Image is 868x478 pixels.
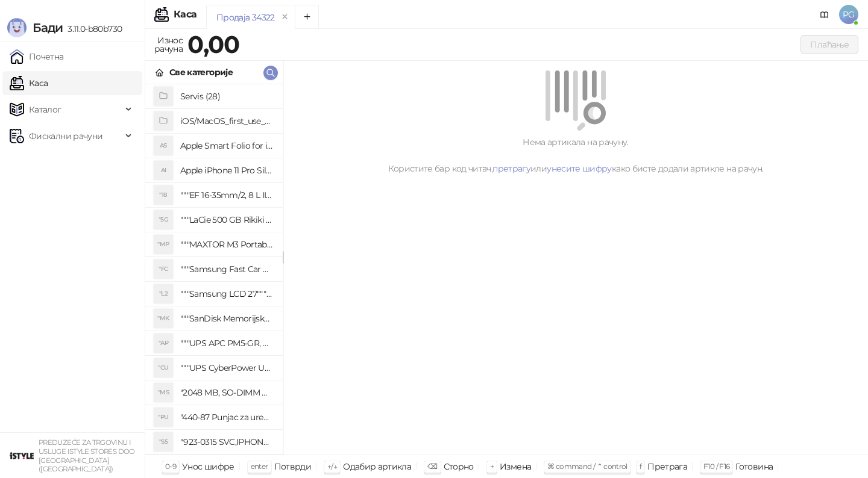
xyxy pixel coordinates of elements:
[180,284,273,303] h4: """Samsung LCD 27"""" C27F390FHUXEN"""
[154,235,173,254] div: "MP
[180,235,273,254] h4: """MAXTOR M3 Portable 2TB 2.5"""" crni eksterni hard disk HX-M201TCB/GM"""
[815,5,834,24] a: Документација
[154,210,173,229] div: "5G
[169,66,233,79] div: Све категорије
[165,462,176,471] span: 0-9
[295,5,319,29] button: Add tab
[29,98,61,122] span: Каталог
[343,459,411,474] div: Одабир артикла
[154,185,173,205] div: "18
[152,33,185,57] div: Износ рачуна
[180,210,273,229] h4: """LaCie 500 GB Rikiki USB 3.0 / Ultra Compact & Resistant aluminum / USB 3.0 / 2.5"""""""
[154,408,173,427] div: "PU
[251,462,268,471] span: enter
[182,459,234,474] div: Унос шифре
[7,18,27,37] img: Logo
[154,334,173,353] div: "AP
[180,408,273,427] h4: "440-87 Punjac za uredjaje sa micro USB portom 4/1, Stand."
[647,459,687,474] div: Претрага
[154,284,173,303] div: "L2
[274,459,312,474] div: Потврди
[444,459,474,474] div: Сторно
[10,45,64,69] a: Почетна
[39,438,135,473] small: PREDUZEĆE ZA TRGOVINU I USLUGE ISTYLE STORES DOO [GEOGRAPHIC_DATA] ([GEOGRAPHIC_DATA])
[800,35,858,54] button: Плаћање
[703,462,729,471] span: F10 / F16
[180,383,273,402] h4: "2048 MB, SO-DIMM DDRII, 667 MHz, Napajanje 1,8 0,1 V, Latencija CL5"
[180,185,273,205] h4: """EF 16-35mm/2, 8 L III USM"""
[216,11,275,24] div: Продаја 34322
[174,10,197,19] div: Каса
[180,309,273,328] h4: """SanDisk Memorijska kartica 256GB microSDXC sa SD adapterom SDSQXA1-256G-GN6MA - Extreme PLUS, ...
[180,358,273,377] h4: """UPS CyberPower UT650EG, 650VA/360W , line-int., s_uko, desktop"""
[145,84,283,455] div: grid
[154,136,173,155] div: AS
[298,135,854,175] div: Нема артикала на рачуну. Користите бар код читач, или како бисте додали артикле на рачун.
[33,20,63,35] span: Бади
[10,71,48,95] a: Каса
[427,462,437,471] span: ⌫
[327,462,337,471] span: ↑/↓
[180,111,273,131] h4: iOS/MacOS_first_use_assistance (4)
[154,309,173,328] div: "MK
[277,12,293,22] button: remove
[547,462,627,471] span: ⌘ command / ⌃ control
[154,358,173,377] div: "CU
[839,5,858,24] span: PG
[180,161,273,180] h4: Apple iPhone 11 Pro Silicone Case - Black
[63,23,122,34] span: 3.11.0-b80b730
[187,29,239,59] strong: 0,00
[29,124,102,148] span: Фискални рачуни
[154,259,173,279] div: "FC
[10,444,34,468] img: 64x64-companyLogo-77b92cf4-9946-4f36-9751-bf7bb5fd2c7d.png
[180,259,273,279] h4: """Samsung Fast Car Charge Adapter, brzi auto punja_, boja crna"""
[154,161,173,180] div: AI
[180,334,273,353] h4: """UPS APC PM5-GR, Essential Surge Arrest,5 utic_nica"""
[490,462,494,471] span: +
[735,459,773,474] div: Готовина
[492,163,530,174] a: претрагу
[640,462,641,471] span: f
[500,459,531,474] div: Измена
[547,163,612,174] a: унесите шифру
[180,87,273,106] h4: Servis (28)
[154,432,173,452] div: "S5
[180,136,273,155] h4: Apple Smart Folio for iPad mini (A17 Pro) - Sage
[154,383,173,402] div: "MS
[180,432,273,452] h4: "923-0315 SVC,IPHONE 5/5S BATTERY REMOVAL TRAY Držač za iPhone sa kojim se otvara display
